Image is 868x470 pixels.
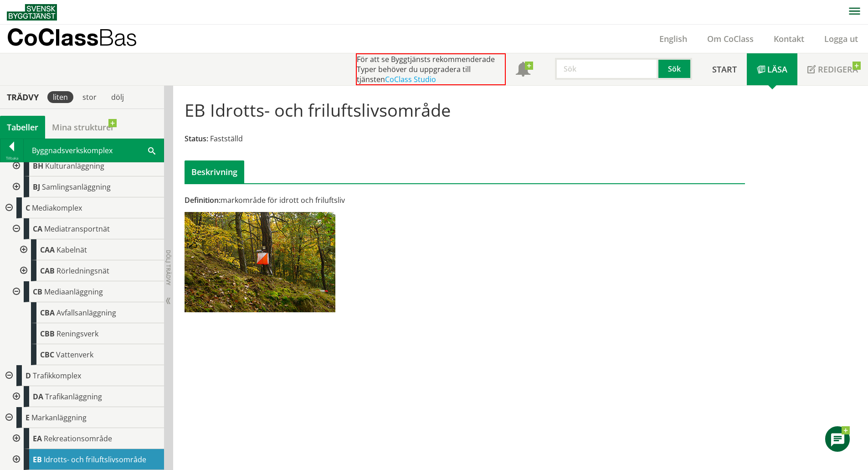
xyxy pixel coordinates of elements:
span: DA [33,392,43,402]
a: Om CoClass [697,33,764,44]
div: Gå till informationssidan för CoClass Studio [7,449,164,470]
span: Kabelnät [56,245,87,255]
a: Logga ut [814,33,868,44]
span: E [26,413,30,423]
span: Reningsverk [56,329,98,339]
div: Tillbaka [0,155,23,162]
span: Bas [98,24,137,51]
img: Svensk Byggtjänst [7,4,57,21]
span: Status: [185,134,208,144]
a: Läsa [747,53,797,85]
div: Gå till informationssidan för CoClass Studio [15,344,164,365]
div: Beskrivning [185,160,244,183]
span: Fastställd [210,134,243,144]
span: C [26,203,30,213]
div: Gå till informationssidan för CoClass Studio [15,302,164,323]
span: EA [33,434,42,444]
div: liten [47,91,73,103]
span: Läsa [767,64,787,75]
p: CoClass [7,32,137,42]
div: Gå till informationssidan för CoClass Studio [7,386,164,407]
div: Gå till informationssidan för CoClass Studio [7,428,164,449]
div: Gå till informationssidan för CoClass Studio [15,323,164,344]
div: Gå till informationssidan för CoClass Studio [7,218,164,281]
span: Samlingsanläggning [42,182,111,192]
div: Gå till informationssidan för CoClass Studio [7,176,164,197]
a: Mina strukturer [45,116,121,139]
span: CA [33,224,42,234]
a: CoClass Studio [385,74,436,84]
span: BJ [33,182,40,192]
span: Kulturanläggning [45,161,104,171]
a: CoClassBas [7,25,157,53]
span: Mediaanläggning [44,287,103,297]
span: Definition: [185,195,221,205]
span: Trafikanläggning [45,392,102,402]
div: För att se Byggtjänsts rekommenderade Typer behöver du uppgradera till tjänsten [356,53,506,85]
div: Gå till informationssidan för CoClass Studio [7,155,164,176]
div: Gå till informationssidan för CoClass Studio [15,239,164,260]
span: Notifikationer [516,63,530,77]
a: Kontakt [764,33,814,44]
span: EB [33,455,42,465]
span: CAA [40,245,55,255]
input: Sök [555,58,658,80]
span: Start [712,64,737,75]
div: Gå till informationssidan för CoClass Studio [15,260,164,281]
span: CBA [40,308,55,318]
span: CB [33,287,42,297]
div: stor [77,91,102,103]
button: Sök [658,58,692,80]
span: Markanläggning [31,413,87,423]
div: markområde för idrott och friluftsliv [185,195,553,205]
span: D [26,371,31,381]
a: Start [702,53,747,85]
div: dölj [106,91,129,103]
span: Idrotts- och friluftslivsområde [44,455,146,465]
span: Vattenverk [56,350,93,360]
span: Redigera [818,64,858,75]
a: Redigera [797,53,868,85]
span: Sök i tabellen [148,145,155,155]
div: Trädvy [2,92,44,102]
span: Trafikkomplex [33,371,81,381]
span: Mediakomplex [32,203,82,213]
span: CBB [40,329,55,339]
div: Byggnadsverkskomplex [24,139,164,162]
span: BH [33,161,43,171]
a: English [649,33,697,44]
span: Rörledningsnät [56,266,109,276]
span: Dölj trädvy [164,250,172,285]
div: Gå till informationssidan för CoClass Studio [7,281,164,365]
span: Rekreationsområde [44,434,112,444]
span: CBC [40,350,54,360]
span: Avfallsanläggning [56,308,116,318]
span: Mediatransportnät [44,224,110,234]
img: eb-idrotts-och-friluftslivsomrade.jpg [185,212,335,312]
span: CAB [40,266,55,276]
h1: EB Idrotts- och friluftslivsområde [185,100,451,120]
